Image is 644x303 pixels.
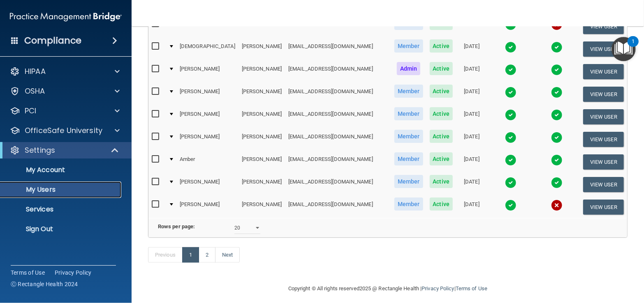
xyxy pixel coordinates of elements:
[456,173,487,196] td: [DATE]
[456,196,487,218] td: [DATE]
[11,280,78,288] span: Ⓒ Rectangle Health 2024
[456,15,487,38] td: [DATE]
[551,177,563,188] img: tick.e7d51cea.svg
[239,173,285,196] td: [PERSON_NAME]
[430,197,453,211] span: Active
[285,173,391,196] td: [EMAIL_ADDRESS][DOMAIN_NAME]
[551,132,563,143] img: tick.e7d51cea.svg
[10,86,120,96] a: OSHA
[239,15,285,38] td: [PERSON_NAME]
[239,128,285,151] td: [PERSON_NAME]
[583,177,624,192] button: View User
[505,154,517,166] img: tick.e7d51cea.svg
[551,200,563,211] img: cross.ca9f0e7f.svg
[505,41,517,53] img: tick.e7d51cea.svg
[238,275,538,302] div: Copyright © All rights reserved 2025 @ Rectangle Health | |
[583,200,624,215] button: View User
[25,67,46,76] p: HIPAA
[55,269,92,277] a: Privacy Policy
[456,83,487,106] td: [DATE]
[551,109,563,121] img: tick.e7d51cea.svg
[632,41,635,52] div: 1
[583,87,624,102] button: View User
[215,247,240,263] a: Next
[285,106,391,128] td: [EMAIL_ADDRESS][DOMAIN_NAME]
[239,38,285,60] td: [PERSON_NAME]
[456,151,487,173] td: [DATE]
[551,41,563,53] img: tick.e7d51cea.svg
[394,130,423,143] span: Member
[10,126,120,135] a: OfficeSafe University
[176,83,239,106] td: [PERSON_NAME]
[10,67,120,76] a: HIPAA
[505,177,517,188] img: tick.e7d51cea.svg
[239,151,285,173] td: [PERSON_NAME]
[25,86,45,96] p: OSHA
[176,151,239,173] td: Amber
[176,128,239,151] td: [PERSON_NAME]
[456,60,487,83] td: [DATE]
[456,285,487,292] a: Terms of Use
[505,64,517,76] img: tick.e7d51cea.svg
[24,35,81,46] h4: Compliance
[394,39,423,53] span: Member
[456,38,487,60] td: [DATE]
[25,106,36,116] p: PCI
[5,225,118,233] p: Sign Out
[285,38,391,60] td: [EMAIL_ADDRESS][DOMAIN_NAME]
[394,85,423,98] span: Member
[612,37,636,61] button: Open Resource Center, 1 new notification
[456,128,487,151] td: [DATE]
[456,106,487,128] td: [DATE]
[239,60,285,83] td: [PERSON_NAME]
[158,223,195,230] b: Rows per page:
[5,205,118,213] p: Services
[551,154,563,166] img: tick.e7d51cea.svg
[285,83,391,106] td: [EMAIL_ADDRESS][DOMAIN_NAME]
[551,87,563,98] img: tick.e7d51cea.svg
[5,166,118,174] p: My Account
[176,60,239,83] td: [PERSON_NAME]
[430,130,453,143] span: Active
[10,145,119,155] a: Settings
[422,285,454,292] a: Privacy Policy
[10,9,122,25] img: PMB logo
[239,106,285,128] td: [PERSON_NAME]
[394,175,423,188] span: Member
[583,154,624,170] button: View User
[239,196,285,218] td: [PERSON_NAME]
[505,200,517,211] img: tick.e7d51cea.svg
[25,145,55,155] p: Settings
[182,247,199,263] a: 1
[176,173,239,196] td: [PERSON_NAME]
[583,64,624,79] button: View User
[285,60,391,83] td: [EMAIL_ADDRESS][DOMAIN_NAME]
[285,15,391,38] td: [EMAIL_ADDRESS][DOMAIN_NAME]
[505,132,517,143] img: tick.e7d51cea.svg
[10,106,120,116] a: PCI
[285,151,391,173] td: [EMAIL_ADDRESS][DOMAIN_NAME]
[176,196,239,218] td: [PERSON_NAME]
[285,128,391,151] td: [EMAIL_ADDRESS][DOMAIN_NAME]
[430,107,453,120] span: Active
[430,39,453,53] span: Active
[430,85,453,98] span: Active
[394,107,423,120] span: Member
[176,38,239,60] td: [DEMOGRAPHIC_DATA]
[583,109,624,124] button: View User
[583,132,624,147] button: View User
[5,186,118,194] p: My Users
[430,152,453,165] span: Active
[11,269,45,277] a: Terms of Use
[397,62,421,75] span: Admin
[583,41,624,57] button: View User
[430,175,453,188] span: Active
[430,62,453,75] span: Active
[551,64,563,76] img: tick.e7d51cea.svg
[25,126,102,135] p: OfficeSafe University
[583,19,624,34] button: View User
[148,247,183,263] a: Previous
[394,152,423,165] span: Member
[394,197,423,211] span: Member
[505,87,517,98] img: tick.e7d51cea.svg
